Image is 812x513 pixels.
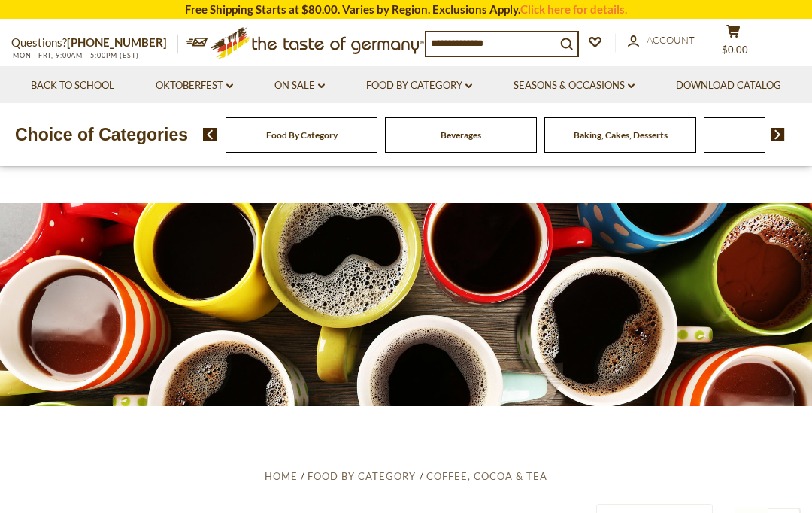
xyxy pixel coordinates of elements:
span: Account [647,34,695,46]
a: Food By Category [308,470,416,482]
a: Download Catalog [676,77,781,94]
a: Click here for details. [520,2,627,16]
span: MON - FRI, 9:00AM - 5:00PM (EST) [11,51,139,59]
a: Home [265,470,298,482]
a: Beverages [441,129,481,141]
a: Back to School [31,77,114,94]
a: Coffee, Cocoa & Tea [426,470,547,482]
a: [PHONE_NUMBER] [67,35,167,49]
a: Baking, Cakes, Desserts [574,129,668,141]
img: next arrow [771,128,785,141]
span: $0.00 [722,44,748,56]
a: Food By Category [366,77,472,94]
p: Questions? [11,33,178,53]
a: Food By Category [266,129,338,141]
img: previous arrow [203,128,217,141]
a: Oktoberfest [156,77,233,94]
a: On Sale [274,77,325,94]
a: Account [628,32,695,49]
button: $0.00 [710,24,756,62]
a: Seasons & Occasions [514,77,635,94]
